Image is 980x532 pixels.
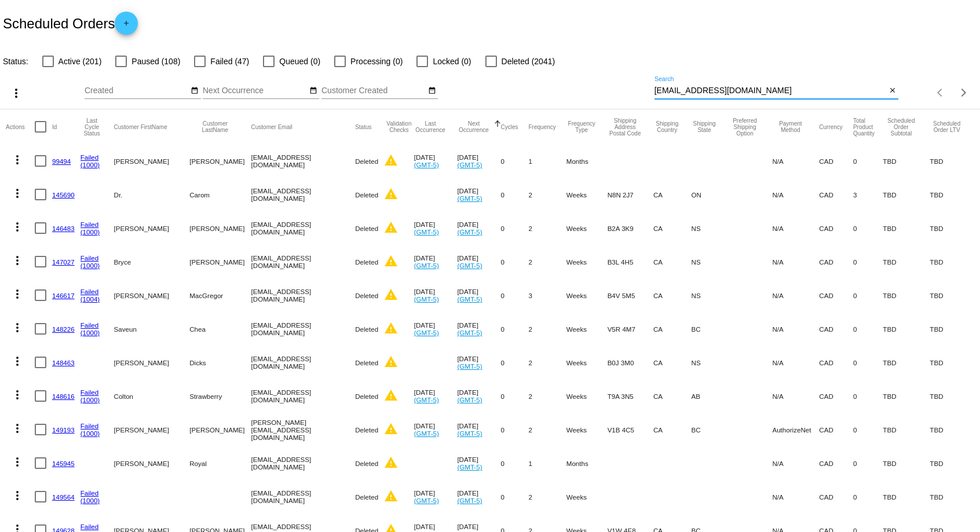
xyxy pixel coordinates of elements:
mat-cell: TBD [883,278,930,312]
mat-icon: close [888,86,897,96]
mat-cell: 0 [853,446,883,480]
mat-cell: N/A [772,278,819,312]
mat-cell: [PERSON_NAME] [114,278,190,312]
span: Deleted [355,225,378,232]
mat-cell: [DATE] [457,211,500,245]
mat-cell: 0 [501,413,529,446]
a: Failed [81,254,99,262]
a: (GMT-5) [414,228,439,236]
a: Failed [81,288,99,295]
mat-icon: more_vert [10,287,24,301]
mat-cell: 0 [501,446,529,480]
a: 145690 [52,191,75,199]
a: (1000) [81,228,100,236]
mat-cell: TBD [930,211,974,245]
button: Change sorting for LifetimeValue [930,120,964,133]
button: Change sorting for ShippingState [692,120,718,133]
mat-cell: TBD [930,312,974,346]
mat-cell: [PERSON_NAME] [114,446,190,480]
mat-cell: AuthorizeNet [772,413,819,446]
mat-icon: more_vert [9,86,23,100]
a: Failed [81,388,99,396]
mat-cell: CA [653,413,692,446]
mat-cell: Months [566,446,608,480]
mat-cell: [DATE] [457,278,500,312]
span: Deleted (2041) [502,54,555,68]
mat-cell: TBD [883,480,930,513]
mat-header-cell: Validation Checks [384,109,414,144]
mat-cell: 0 [853,144,883,178]
mat-cell: 0 [501,346,529,379]
mat-cell: [PERSON_NAME] [114,211,190,245]
mat-cell: N/A [772,379,819,413]
a: 145945 [52,460,75,467]
mat-cell: TBD [930,413,974,446]
span: Deleted [355,392,378,400]
mat-cell: TBD [930,446,974,480]
mat-cell: T9A 3N5 [608,379,653,413]
mat-cell: NS [692,211,728,245]
mat-cell: TBD [883,379,930,413]
button: Change sorting for LastProcessingCycleId [81,118,104,137]
mat-cell: CA [653,211,692,245]
a: (GMT-5) [457,329,482,336]
mat-cell: Weeks [566,413,608,446]
mat-icon: more_vert [10,489,24,502]
mat-icon: warning [384,288,398,302]
mat-cell: 0 [853,480,883,513]
button: Change sorting for CustomerFirstName [114,123,167,130]
span: Deleted [355,157,378,165]
a: 147027 [52,258,75,266]
mat-cell: Weeks [566,379,608,413]
span: Failed (47) [210,54,249,68]
mat-cell: TBD [930,144,974,178]
mat-cell: [PERSON_NAME] [114,346,190,379]
mat-cell: CAD [819,413,853,446]
button: Change sorting for Subtotal [883,118,919,137]
mat-cell: [DATE] [457,379,500,413]
span: Active (201) [58,54,102,68]
span: Status: [3,57,28,66]
a: (1000) [81,497,100,504]
mat-cell: CAD [819,144,853,178]
mat-cell: [DATE] [457,312,500,346]
mat-cell: NS [692,346,728,379]
mat-cell: N/A [772,446,819,480]
a: Failed [81,422,99,430]
mat-cell: N/A [772,346,819,379]
mat-icon: warning [384,153,398,167]
mat-cell: B2A 3K9 [608,211,653,245]
mat-cell: NS [692,245,728,278]
mat-cell: [PERSON_NAME] [189,144,251,178]
mat-cell: Weeks [566,346,608,379]
mat-cell: TBD [883,245,930,278]
a: (GMT-5) [457,430,482,437]
mat-icon: warning [384,254,398,268]
mat-cell: CAD [819,346,853,379]
mat-cell: TBD [883,178,930,211]
mat-cell: Weeks [566,312,608,346]
mat-cell: 0 [853,346,883,379]
span: Queued (0) [279,54,320,68]
mat-cell: Weeks [566,178,608,211]
a: 146617 [52,292,75,299]
mat-cell: [PERSON_NAME] [189,211,251,245]
mat-cell: 2 [529,178,566,211]
mat-cell: TBD [883,211,930,245]
mat-icon: warning [384,221,398,234]
mat-cell: BC [692,413,728,446]
mat-cell: N/A [772,144,819,178]
mat-cell: CA [653,245,692,278]
a: (GMT-5) [457,161,482,168]
mat-cell: N/A [772,178,819,211]
mat-cell: N/A [772,312,819,346]
a: (GMT-5) [457,228,482,236]
mat-cell: [DATE] [414,312,458,346]
mat-cell: 0 [501,178,529,211]
input: Created [85,86,189,96]
button: Change sorting for NextOccurrenceUtc [457,120,490,133]
mat-icon: more_vert [10,254,24,267]
mat-cell: TBD [930,245,974,278]
button: Change sorting for ShippingPostcode [608,118,643,137]
mat-icon: more_vert [10,455,24,469]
